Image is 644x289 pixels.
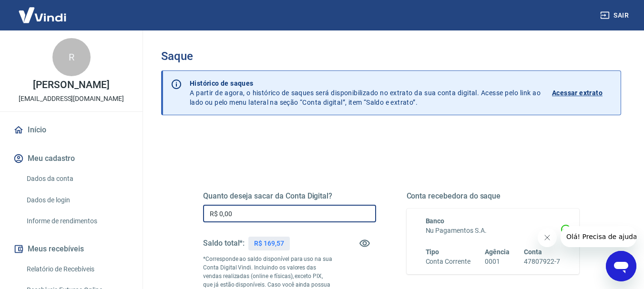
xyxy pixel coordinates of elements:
[161,50,621,63] h3: Saque
[23,190,131,210] a: Dados de login
[426,226,561,236] h6: Nu Pagamentos S.A.
[23,169,131,189] a: Dados da conta
[426,257,470,267] h6: Conta Corrente
[598,7,633,24] button: Sair
[11,239,131,259] button: Meus recebíveis
[407,191,580,201] h5: Conta recebedora do saque
[606,251,636,281] iframe: Botão para abrir a janela de mensagens
[426,217,445,225] span: Banco
[190,79,541,88] p: Histórico de saques
[524,248,542,256] span: Conta
[19,94,124,104] p: [EMAIL_ADDRESS][DOMAIN_NAME]
[6,7,80,14] span: Olá! Precisa de ajuda?
[52,38,91,76] div: R
[203,191,376,201] h5: Quanto deseja sacar da Conta Digital?
[254,239,284,249] p: R$ 169,57
[485,257,510,267] h6: 0001
[11,0,73,30] img: Vindi
[11,120,131,140] a: Início
[33,80,109,90] p: [PERSON_NAME]
[485,248,510,256] span: Agência
[190,79,541,107] p: A partir de agora, o histórico de saques será disponibilizado no extrato da sua conta digital. Ac...
[561,226,636,247] iframe: Mensagem da empresa
[552,88,603,98] p: Acessar extrato
[11,148,131,169] button: Meu cadastro
[524,257,560,267] h6: 47807922-7
[23,211,131,231] a: Informe de rendimentos
[23,259,131,279] a: Relatório de Recebíveis
[538,228,557,247] iframe: Fechar mensagem
[203,239,245,248] h5: Saldo total*:
[426,248,440,256] span: Tipo
[552,79,613,107] a: Acessar extrato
